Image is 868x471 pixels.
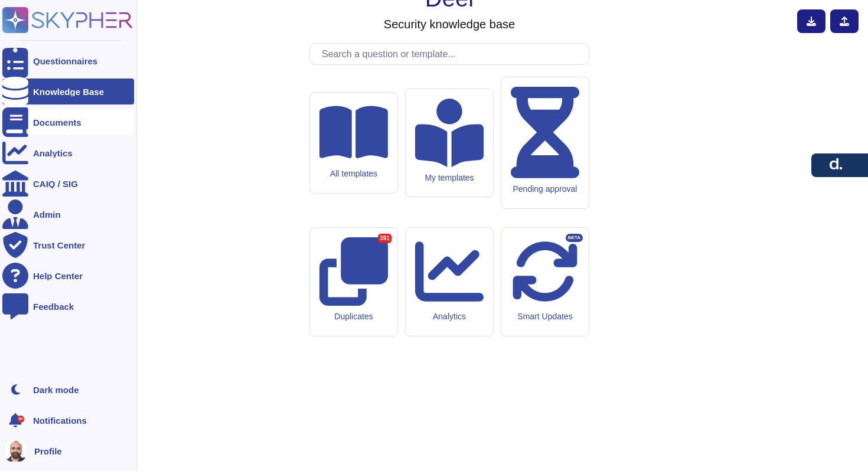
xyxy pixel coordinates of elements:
span: Profile [34,447,62,456]
h3: Security knowledge base [384,17,515,31]
div: 391 [378,234,391,243]
div: Help Center [33,272,83,280]
a: Documents [2,109,134,135]
div: All templates [319,169,388,179]
div: Analytics [415,312,484,322]
div: BETA [566,234,583,242]
div: Dark mode [33,385,79,394]
div: My templates [415,173,484,183]
a: Help Center [2,263,134,289]
div: CAIQ / SIG [33,179,78,188]
a: Analytics [2,140,134,166]
div: Pending approval [511,184,579,194]
div: Duplicates [319,312,388,322]
a: Questionnaires [2,48,134,74]
div: Questionnaires [33,57,97,66]
a: Admin [2,201,134,227]
div: Admin [33,210,61,219]
a: CAIQ / SIG [2,171,134,197]
div: Trust Center [33,241,85,250]
div: 9+ [17,416,24,423]
input: Search a question or template... [316,44,589,64]
div: Smart Updates [511,312,579,322]
div: Feedback [33,302,74,311]
div: Analytics [33,149,73,158]
a: Knowledge Base [2,78,134,104]
span: Notifications [33,416,87,425]
div: Knowledge Base [33,87,104,96]
a: Feedback [2,293,134,319]
button: user [2,438,34,464]
img: user [5,440,26,462]
div: Documents [33,118,81,127]
a: Trust Center [2,232,134,258]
